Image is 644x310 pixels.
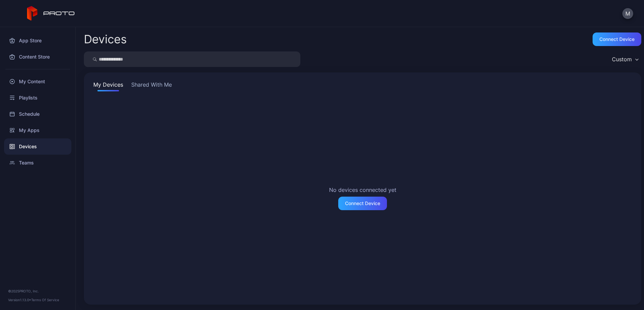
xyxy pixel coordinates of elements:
div: Custom [612,56,632,63]
button: M [622,8,633,19]
div: © 2025 PROTO, Inc. [8,288,67,294]
button: Custom [608,51,641,67]
h2: No devices connected yet [329,186,396,194]
a: My Content [4,73,71,90]
a: Schedule [4,106,71,122]
button: My Devices [92,81,124,91]
div: Connect Device [345,201,380,206]
button: Connect device [593,32,641,46]
button: Shared With Me [130,81,173,91]
a: Terms Of Service [31,298,59,302]
button: Connect Device [338,197,387,210]
div: Connect device [599,37,635,42]
a: Teams [4,155,71,171]
span: Version 1.13.0 • [8,298,31,302]
a: Content Store [4,49,71,65]
a: Devices [4,138,71,155]
h2: Devices [84,33,127,45]
a: My Apps [4,122,71,138]
a: Playlists [4,90,71,106]
a: App Store [4,32,71,49]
